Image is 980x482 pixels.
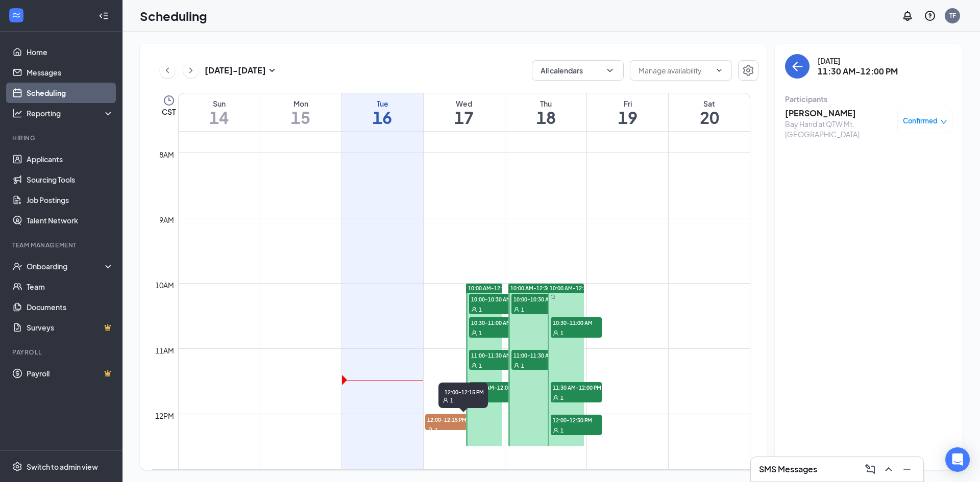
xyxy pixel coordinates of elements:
div: Bay Hand at QTW Mt. [GEOGRAPHIC_DATA] [785,119,892,139]
span: 11:00-11:30 AM [511,350,562,360]
svg: User [471,363,477,369]
a: September 15, 2025 [260,93,341,131]
svg: User [513,363,520,369]
svg: Notifications [901,10,914,22]
a: Documents [27,297,114,317]
h1: 15 [260,109,341,126]
h3: SMS Messages [759,464,817,475]
span: 1 [560,427,563,434]
span: 10:30-11:00 AM [469,317,520,327]
svg: ChevronDown [715,66,723,74]
span: 12:00-12:15 PM [425,414,476,424]
h1: 19 [587,109,668,126]
div: Wed [424,98,505,109]
svg: ChevronRight [186,64,196,77]
svg: User [553,427,559,434]
a: Home [27,42,114,62]
svg: User [513,307,520,313]
button: back-button [785,54,810,79]
div: Reporting [27,108,114,118]
h1: 14 [179,109,260,126]
div: Fri [587,98,668,109]
svg: QuestionInfo [924,10,936,22]
button: ComposeMessage [862,461,878,477]
a: Scheduling [27,83,114,103]
h3: 11:30 AM-12:00 PM [818,66,898,77]
a: PayrollCrown [27,363,114,384]
a: September 20, 2025 [669,93,750,131]
span: 11:30 AM-12:00 PM [551,382,602,392]
svg: User [553,330,559,336]
span: 10:00 AM-12:30 PM [510,285,559,292]
svg: Analysis [12,108,22,118]
span: 1 [560,329,563,337]
div: Mon [260,98,341,109]
svg: WorkstreamLogo [11,10,21,20]
button: Minimize [899,461,915,477]
svg: Settings [742,64,754,77]
a: SurveysCrown [27,317,114,338]
div: 11am [153,345,176,356]
div: Sat [669,98,750,109]
span: CST [162,107,176,117]
div: Open Intercom Messenger [945,447,970,472]
h1: 18 [505,109,586,126]
svg: Clock [163,94,175,107]
span: 1 [435,426,438,434]
div: Sun [179,98,260,109]
button: ChevronLeft [160,63,175,78]
h1: 16 [342,109,423,126]
span: 1 [479,306,482,313]
a: September 18, 2025 [505,93,586,131]
svg: ChevronLeft [162,64,173,77]
a: Talent Network [27,210,114,231]
h1: 20 [669,109,750,126]
svg: User [427,427,433,433]
svg: ComposeMessage [864,463,876,475]
button: ChevronUp [880,461,897,477]
button: Settings [738,60,758,81]
div: TF [949,11,956,20]
h3: [DATE] - [DATE] [205,65,266,76]
a: September 14, 2025 [179,93,260,131]
svg: User [471,307,477,313]
div: [DATE] [818,56,898,66]
svg: Sync [550,294,555,299]
a: September 16, 2025 [342,93,423,131]
span: 11:00-11:30 AM [469,350,520,360]
svg: SmallChevronDown [266,64,278,77]
h1: 17 [424,109,505,126]
input: Manage availability [639,65,711,76]
div: Team Management [12,241,112,249]
svg: UserCheck [12,261,22,271]
span: 1 [521,306,524,313]
svg: Settings [12,462,22,472]
a: Messages [27,62,114,83]
span: 11:30 AM-12:00 PM [469,382,520,392]
span: 1 [450,397,453,404]
span: 1 [521,362,524,369]
span: 1 [560,394,563,401]
h1: Scheduling [140,7,207,24]
div: 10am [153,280,176,291]
span: 10:00-10:30 AM [511,294,562,304]
span: 12:00-12:30 PM [551,415,602,425]
h3: [PERSON_NAME] [785,108,892,119]
svg: Collapse [99,11,109,21]
a: Sourcing Tools [27,169,114,190]
svg: Minimize [901,463,913,475]
svg: ChevronUp [883,463,895,475]
div: Thu [505,98,586,109]
span: 10:00-10:30 AM [469,294,520,304]
div: Onboarding [27,261,105,271]
span: 10:30-11:00 AM [551,317,602,327]
a: Team [27,276,114,297]
span: 1 [479,362,482,369]
span: 12:00-12:15 PM [443,387,484,397]
span: 10:00 AM-12:30 PM [550,285,598,292]
span: 1 [479,329,482,337]
div: Hiring [12,134,112,142]
button: ChevronRight [183,63,199,78]
span: Confirmed [903,116,938,126]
